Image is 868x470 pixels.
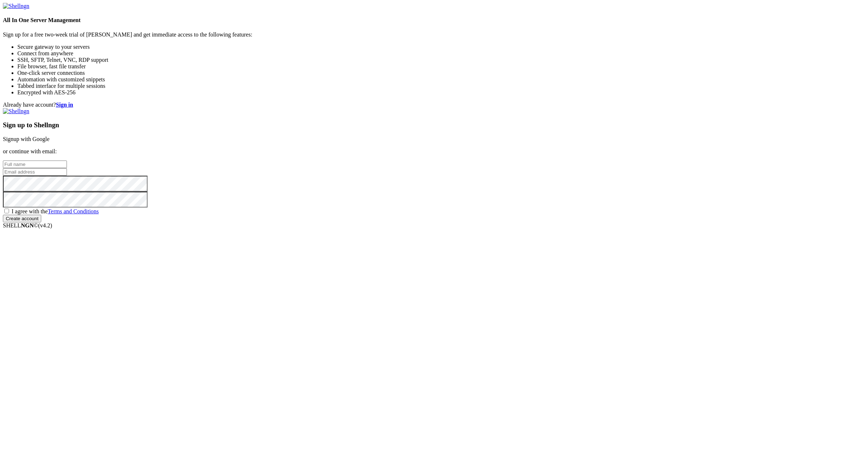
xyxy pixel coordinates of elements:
[48,208,99,214] a: Terms and Conditions
[21,222,34,228] b: NGN
[3,215,41,222] input: Create account
[17,70,865,76] li: One-click server connections
[3,31,865,38] p: Sign up for a free two-week trial of [PERSON_NAME] and get immediate access to the following feat...
[3,148,865,155] p: or continue with email:
[17,63,865,70] li: File browser, fast file transfer
[38,222,52,228] span: 4.2.0
[12,208,99,214] span: I agree with the
[3,121,865,129] h3: Sign up to Shellngn
[17,44,865,50] li: Secure gateway to your servers
[17,50,865,57] li: Connect from anywhere
[3,17,865,23] h4: All In One Server Management
[17,83,865,89] li: Tabbed interface for multiple sessions
[3,222,52,228] span: SHELL ©
[3,3,29,9] img: Shellngn
[3,168,67,176] input: Email address
[3,161,67,168] input: Full name
[3,136,50,142] a: Signup with Google
[3,108,29,115] img: Shellngn
[56,102,73,108] a: Sign in
[17,57,865,63] li: SSH, SFTP, Telnet, VNC, RDP support
[17,76,865,83] li: Automation with customized snippets
[3,102,865,108] div: Already have account?
[17,89,865,96] li: Encrypted with AES-256
[4,209,9,213] input: I agree with theTerms and Conditions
